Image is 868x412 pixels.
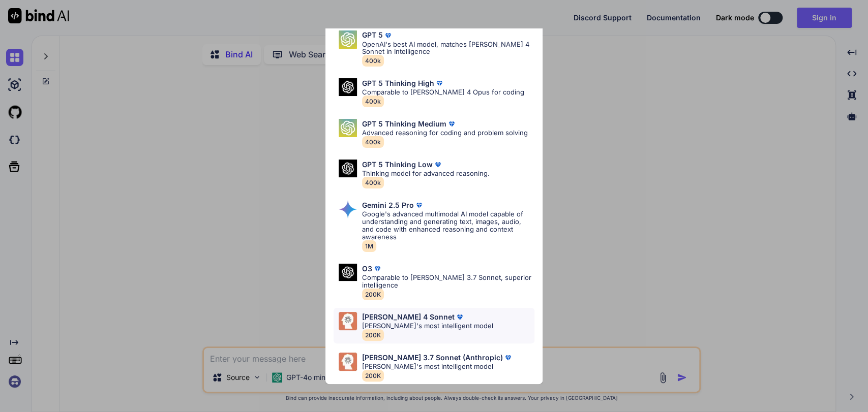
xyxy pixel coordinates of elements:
p: GPT 5 [362,31,383,39]
span: 400k [362,177,384,188]
img: premium [372,264,382,274]
span: 400k [362,55,384,67]
span: 200K [362,370,384,382]
img: Pick Models [339,200,357,218]
img: Pick Models [339,119,357,137]
p: [PERSON_NAME]'s most intelligent model [362,322,493,330]
img: premium [414,200,424,210]
p: Google's advanced multimodal AI model capable of understanding and generating text, images, audio... [362,210,534,241]
img: Pick Models [339,160,357,177]
img: Pick Models [339,264,357,281]
p: [PERSON_NAME] 4 Sonnet [362,313,455,321]
p: GPT 5 Thinking High [362,79,434,87]
img: premium [455,312,465,322]
img: premium [446,119,457,129]
span: 200K [362,289,384,300]
img: premium [383,30,393,41]
img: premium [503,353,513,363]
p: Comparable to [PERSON_NAME] 4 Opus for coding [362,88,524,96]
img: premium [434,78,444,88]
p: OpenAI's best AI model, matches [PERSON_NAME] 4 Sonnet in Intelligence [362,41,534,56]
p: [PERSON_NAME]'s most intelligent model [362,363,513,370]
p: Gemini 2.5 Pro [362,201,414,209]
span: 1M [362,240,376,252]
span: 200K [362,329,384,341]
p: Advanced reasoning for coding and problem solving [362,129,528,137]
p: Thinking model for advanced reasoning. [362,170,490,177]
span: 400k [362,136,384,148]
img: Pick Models [339,312,357,330]
p: O3 [362,265,372,273]
p: GPT 5 Thinking Medium [362,120,446,128]
p: GPT 5 Thinking Low [362,161,433,169]
img: Pick Models [339,78,357,96]
img: Pick Models [339,353,357,371]
img: Pick Models [339,30,357,49]
img: premium [433,160,443,170]
span: 400k [362,96,384,107]
p: [PERSON_NAME] 3.7 Sonnet (Anthropic) [362,354,503,362]
p: Comparable to [PERSON_NAME] 3.7 Sonnet, superior intelligence [362,274,534,289]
